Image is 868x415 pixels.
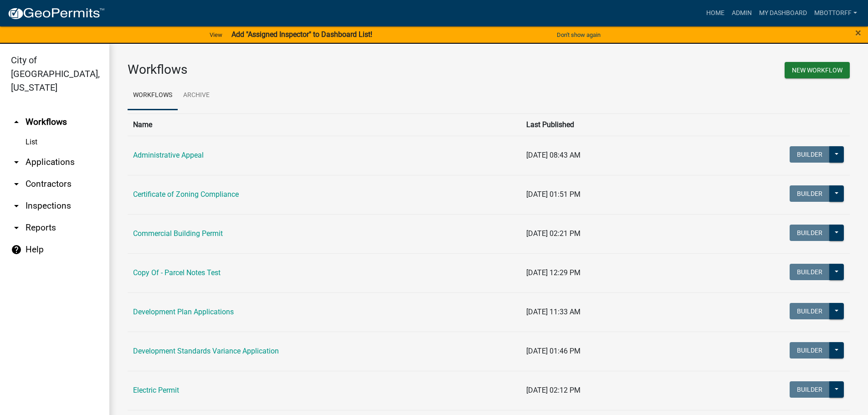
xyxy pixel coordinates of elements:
button: Builder [790,225,830,241]
a: Home [703,5,728,22]
th: Last Published [521,113,684,136]
i: arrow_drop_up [11,117,22,128]
a: Development Plan Applications [133,307,234,316]
a: Electric Permit [133,386,179,395]
i: arrow_drop_down [11,179,22,190]
button: Builder [790,185,830,202]
a: My Dashboard [755,5,811,22]
span: [DATE] 01:51 PM [526,190,580,199]
button: Builder [790,381,830,398]
button: Builder [790,146,830,163]
a: Commercial Building Permit [133,229,223,238]
button: Don't show again [553,27,604,42]
button: Builder [790,264,830,280]
button: Builder [790,303,830,319]
a: View [206,27,226,42]
i: arrow_drop_down [11,200,22,211]
button: Builder [790,342,830,359]
a: Development Standards Variance Application [133,347,279,355]
i: arrow_drop_down [11,157,22,168]
strong: Add "Assigned Inspector" to Dashboard List! [231,30,372,39]
a: Admin [728,5,755,22]
a: Certificate of Zoning Compliance [133,190,239,199]
th: Name [128,113,521,136]
i: help [11,244,22,255]
span: [DATE] 01:46 PM [526,347,580,355]
span: × [855,26,861,39]
a: Archive [178,81,215,110]
span: [DATE] 02:12 PM [526,386,580,395]
span: [DATE] 11:33 AM [526,307,580,316]
button: New Workflow [785,62,850,78]
span: [DATE] 02:21 PM [526,229,580,238]
button: Close [855,27,861,38]
span: [DATE] 08:43 AM [526,151,580,159]
a: Administrative Appeal [133,151,204,159]
a: Workflows [128,81,178,110]
i: arrow_drop_down [11,222,22,233]
span: [DATE] 12:29 PM [526,268,580,277]
a: Mbottorff [811,5,861,22]
h3: Workflows [128,62,482,77]
a: Copy Of - Parcel Notes Test [133,268,221,277]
